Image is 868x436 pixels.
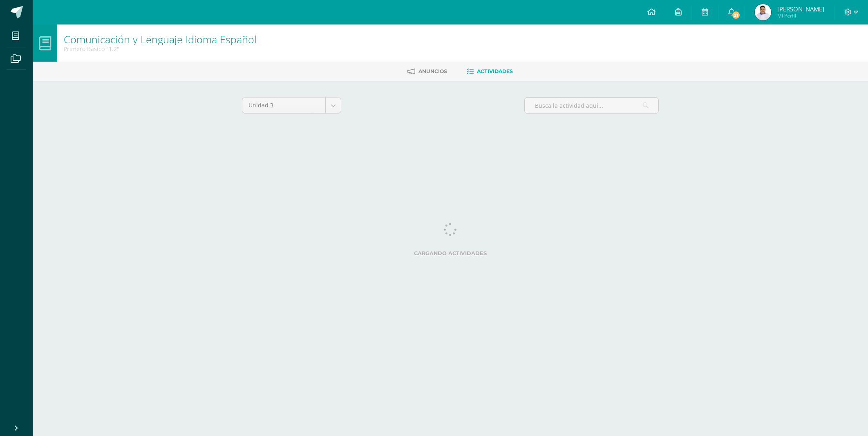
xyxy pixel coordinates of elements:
div: Primero Básico '1.2' [64,45,257,53]
label: Cargando actividades [242,250,659,256]
a: Actividades [467,65,513,78]
a: Comunicación y Lenguaje Idioma Español [64,32,257,46]
h1: Comunicación y Lenguaje Idioma Español [64,33,257,45]
span: Mi Perfil [777,12,824,19]
a: Anuncios [407,65,447,78]
span: [PERSON_NAME] [777,5,824,13]
img: 5cf85017573b8463a9d20a2b19ce2799.png [755,4,771,20]
input: Busca la actividad aquí... [525,98,658,113]
span: Actividades [477,68,513,74]
a: Unidad 3 [242,98,341,113]
span: Anuncios [418,68,447,74]
span: 21 [732,11,740,20]
span: Unidad 3 [248,98,319,113]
